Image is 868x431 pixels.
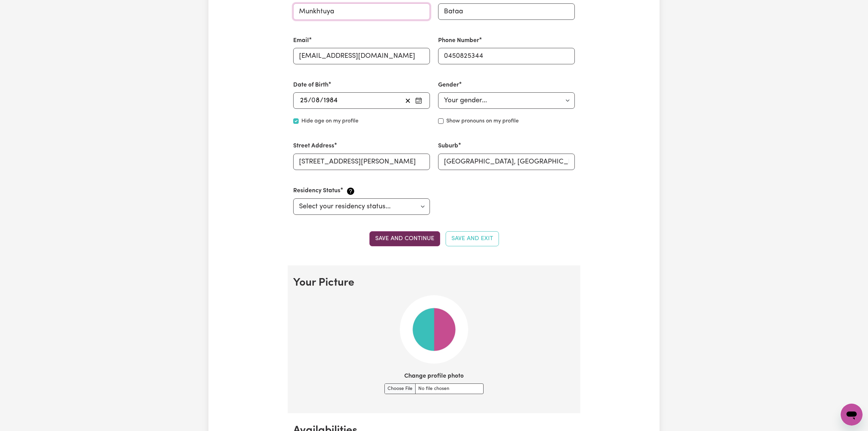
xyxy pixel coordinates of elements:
[293,186,340,195] label: Residency Status
[293,81,328,90] label: Date of Birth
[300,95,308,106] input: --
[320,97,323,104] span: /
[293,142,334,151] label: Street Address
[438,142,458,151] label: Suburb
[308,97,311,104] span: /
[438,81,459,90] label: Gender
[301,117,358,125] label: Hide age on my profile
[369,231,440,246] button: Save and continue
[446,231,499,246] button: Save and Exit
[446,117,519,125] label: Show pronouns on my profile
[311,97,315,104] span: 0
[438,36,479,45] label: Phone Number
[841,404,863,426] iframe: Button to launch messaging window
[404,372,464,381] label: Change profile photo
[400,295,468,364] img: Your default profile image
[312,95,320,106] input: --
[438,154,575,170] input: e.g. North Bondi, New South Wales
[293,36,309,45] label: Email
[323,95,338,106] input: ----
[293,276,575,289] h2: Your Picture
